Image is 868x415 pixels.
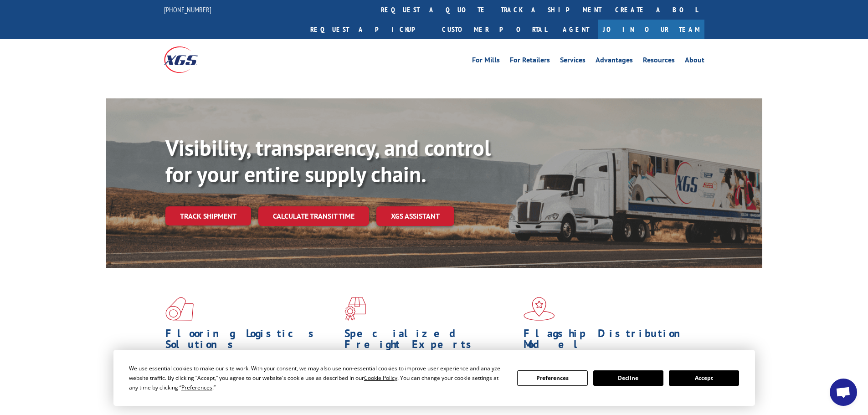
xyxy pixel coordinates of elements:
a: Track shipment [165,206,251,225]
button: Accept [669,370,739,386]
a: For Retailers [510,56,550,67]
span: Cookie Policy [364,374,397,382]
div: Open chat [830,379,857,406]
a: Resources [643,56,675,67]
span: Preferences [181,384,212,391]
a: Join Our Team [598,20,704,39]
h1: Specialized Freight Experts [344,328,517,354]
button: Decline [593,370,663,386]
img: xgs-icon-total-supply-chain-intelligence-red [165,297,194,321]
a: For Mills [472,56,500,67]
h1: Flagship Distribution Model [524,328,696,354]
a: Services [560,56,586,67]
a: Customer Portal [435,20,554,39]
b: Visibility, transparency, and control for your entire supply chain. [165,133,491,188]
a: [PHONE_NUMBER] [164,5,211,14]
div: We use essential cookies to make our site work. With your consent, we may also use non-essential ... [129,364,506,392]
div: Cookie Consent Prompt [113,350,755,406]
img: xgs-icon-focused-on-flooring-red [344,297,366,321]
a: Calculate transit time [258,206,369,226]
a: Agent [554,20,598,39]
h1: Flooring Logistics Solutions [165,328,338,354]
img: xgs-icon-flagship-distribution-model-red [524,297,555,321]
a: About [685,56,704,67]
a: Request a pickup [303,20,435,39]
button: Preferences [517,370,587,386]
a: Advantages [596,56,633,67]
a: XGS ASSISTANT [376,206,454,226]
